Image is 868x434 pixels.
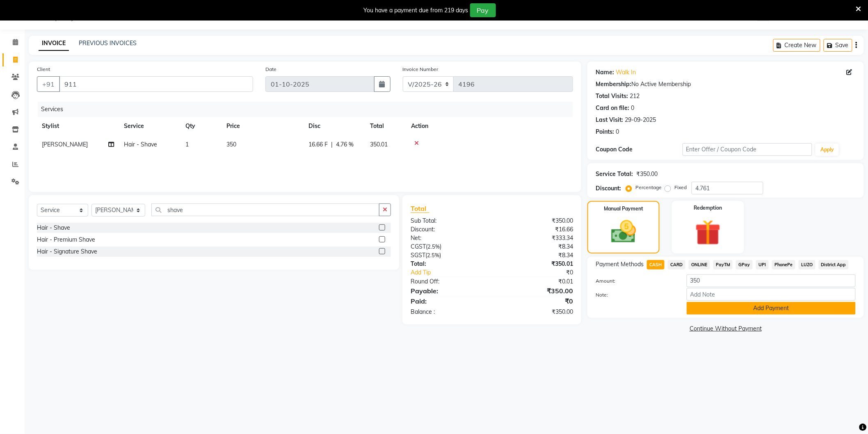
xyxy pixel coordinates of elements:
div: Discount: [404,225,492,234]
div: ₹350.00 [492,308,579,316]
div: Round Off: [404,277,492,286]
div: Hair - Shave [37,224,70,232]
div: Membership: [596,80,631,89]
div: Balance : [404,308,492,316]
span: Hair - Shave [124,141,157,148]
span: UPI [756,260,769,270]
button: Apply [815,144,839,156]
input: Amount [687,274,856,287]
label: Percentage [635,184,662,191]
input: Search or Scan [151,203,379,216]
button: Create New [773,39,820,52]
div: Paid: [404,296,492,306]
div: ₹8.34 [492,242,579,251]
span: 350 [226,141,236,148]
div: 29-09-2025 [625,116,656,124]
div: ₹350.01 [492,260,579,268]
div: Service Total: [596,170,633,178]
label: Amount: [589,277,680,285]
div: You have a payment due from 219 days [364,6,468,15]
div: ₹350.00 [492,217,579,225]
span: PhonePe [772,260,795,270]
div: ( ) [404,251,492,260]
span: [PERSON_NAME] [42,141,88,148]
div: ₹8.34 [492,251,579,260]
button: Pay [470,3,496,17]
th: Stylist [37,117,119,135]
button: Save [824,39,852,52]
span: 2.5% [427,243,440,250]
div: ₹0.01 [492,277,579,286]
label: Invoice Number [403,66,439,73]
div: ₹333.34 [492,234,579,242]
div: No Active Membership [596,80,856,89]
div: ₹16.66 [492,225,579,234]
th: Total [365,117,406,135]
span: 4.76 % [336,140,354,149]
th: Disc [304,117,365,135]
span: | [331,140,333,149]
div: Name: [596,68,614,77]
div: Hair - Signature Shave [37,247,97,256]
input: Search by Name/Mobile/Email/Code [59,76,253,92]
th: Price [222,117,304,135]
div: 0 [631,104,634,112]
input: Enter Offer / Coupon Code [683,143,813,156]
div: 212 [630,92,640,101]
a: INVOICE [39,36,69,51]
th: Action [406,117,573,135]
label: Fixed [674,184,687,191]
a: Continue Without Payment [589,324,862,333]
div: Payable: [404,286,492,296]
span: District App [819,260,849,270]
label: Date [265,66,276,73]
span: 1 [185,141,189,148]
div: Net: [404,234,492,242]
div: ₹0 [507,268,580,277]
label: Redemption [694,204,722,212]
span: CGST [411,243,426,250]
div: Card on file: [596,104,629,112]
span: 16.66 F [308,140,328,149]
div: Total: [404,260,492,268]
div: ( ) [404,242,492,251]
a: Walk In [616,68,636,77]
label: Manual Payment [604,205,643,212]
div: 0 [616,128,619,136]
label: Note: [589,291,680,299]
div: Discount: [596,184,621,193]
div: Coupon Code [596,145,682,154]
a: Add Tip [404,268,507,277]
button: Add Payment [687,302,856,315]
span: ONLINE [689,260,710,270]
span: CASH [647,260,665,270]
span: PayTM [713,260,733,270]
span: Total [411,204,429,213]
img: _cash.svg [603,217,644,246]
span: CARD [668,260,685,270]
button: +91 [37,76,60,92]
div: Last Visit: [596,116,623,124]
span: SGST [411,251,425,259]
span: LUZO [799,260,815,270]
div: ₹350.00 [492,286,579,296]
div: Total Visits: [596,92,628,101]
span: 2.5% [427,252,439,258]
div: Sub Total: [404,217,492,225]
div: ₹350.00 [636,170,658,178]
span: Payment Methods [596,260,644,269]
a: PREVIOUS INVOICES [79,39,137,47]
label: Client [37,66,50,73]
th: Service [119,117,180,135]
span: GPay [736,260,753,270]
img: _gift.svg [687,217,729,249]
div: ₹0 [492,296,579,306]
th: Qty [180,117,222,135]
div: Points: [596,128,614,136]
div: Hair - Premium Shave [37,235,95,244]
span: 350.01 [370,141,388,148]
input: Add Note [687,288,856,301]
div: Services [38,102,579,117]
